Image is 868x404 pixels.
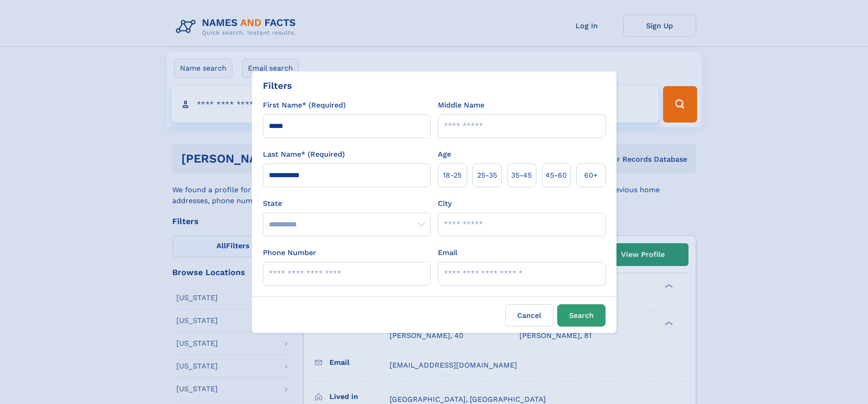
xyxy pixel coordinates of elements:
[438,247,457,258] label: Email
[263,100,346,111] label: First Name* (Required)
[263,79,292,92] div: Filters
[438,198,452,209] label: City
[438,100,484,111] label: Middle Name
[443,170,462,181] span: 18‑25
[584,170,598,181] span: 60+
[477,170,497,181] span: 25‑35
[263,198,431,209] label: State
[263,149,345,160] label: Last Name* (Required)
[505,304,554,327] label: Cancel
[263,247,316,258] label: Phone Number
[545,170,567,181] span: 45‑60
[557,304,606,327] button: Search
[438,149,451,160] label: Age
[511,170,532,181] span: 35‑45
